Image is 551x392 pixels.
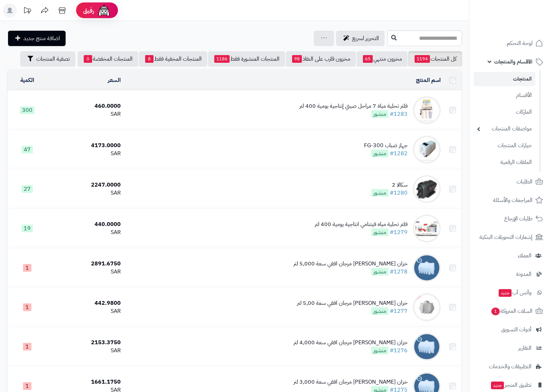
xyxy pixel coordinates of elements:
[23,382,31,390] span: 1
[208,51,285,67] a: المنتجات المنشورة فقط1186
[474,266,547,282] a: المدونة
[50,347,121,355] div: SAR
[22,146,33,153] span: 47
[390,189,408,197] a: #1280
[474,247,547,264] a: العملاء
[364,142,408,150] div: جهاز ضباب FG-300
[50,260,121,268] div: 2891.6750
[84,55,92,63] span: 0
[20,51,75,67] button: تصفية المنتجات
[474,35,547,52] a: لوحة التحكم
[507,38,533,48] span: لوحة التحكم
[408,51,462,67] a: كل المنتجات1194
[371,268,388,276] span: منشور
[23,264,31,272] span: 1
[474,88,535,103] a: الأقسام
[390,149,408,158] a: #1282
[390,346,408,355] a: #1276
[371,181,408,189] div: سكالا 2
[493,195,533,205] span: المراجعات والأسئلة
[390,307,408,315] a: #1277
[50,189,121,197] div: SAR
[371,228,388,236] span: منشور
[357,51,408,67] a: مخزون منتهي65
[23,303,31,311] span: 1
[293,378,408,386] div: خزان [PERSON_NAME] مرجان افقي سعة 3,000 لتر
[293,339,408,347] div: خزان [PERSON_NAME] مرجان افقي سعة 4,000 لتر
[50,378,121,386] div: 1661.1750
[413,254,441,282] img: خزان المهيدب مرجان افقي سعة 5,000 لتر
[50,150,121,158] div: SAR
[474,284,547,301] a: وآتس آبجديد
[50,307,121,315] div: SAR
[390,110,408,118] a: #1283
[18,3,36,19] a: تحديثات المنصة
[474,229,547,246] a: إشعارات التحويلات البنكية
[371,307,388,315] span: منشور
[50,102,121,110] div: 460.0000
[336,31,385,46] a: التحرير لسريع
[413,333,441,361] img: خزان المهيدب مرجان افقي سعة 4,000 لتر
[415,55,430,63] span: 1194
[20,76,34,84] a: الكمية
[474,173,547,190] a: الطلبات
[8,31,66,46] a: اضافة منتج جديد
[139,51,207,67] a: المنتجات المخفية فقط8
[416,76,441,84] a: اسم المنتج
[491,382,504,389] span: جديد
[286,51,356,67] a: مخزون قارب على النفاذ98
[293,260,408,268] div: خزان [PERSON_NAME] مرجان افقي سعة 5,000 لتر
[371,189,388,197] span: منشور
[371,347,388,354] span: منشور
[489,362,531,371] span: التطبيقات والخدمات
[499,289,512,297] span: جديد
[413,293,441,321] img: خزان المهيدب مرجان افقي سعة 5,00 لتر
[77,51,138,67] a: المنتجات المخفضة0
[498,288,531,297] span: وآتس آب
[474,358,547,375] a: التطبيقات والخدمات
[518,251,531,261] span: العملاء
[97,3,111,17] img: ai-face.png
[516,177,533,187] span: الطلبات
[23,343,31,350] span: 1
[474,105,535,120] a: الماركات
[491,306,533,316] span: السلات المتروكة
[363,55,373,63] span: 65
[352,34,379,43] span: التحرير لسريع
[292,55,302,63] span: 98
[479,232,533,242] span: إشعارات التحويلات البنكية
[474,303,547,319] a: السلات المتروكة1
[494,57,533,67] span: الأقسام والمنتجات
[36,55,70,63] span: تصفية المنتجات
[50,220,121,228] div: 440.0000
[214,55,230,63] span: 1186
[474,72,535,86] a: المنتجات
[50,299,121,307] div: 442.9800
[474,210,547,227] a: طلبات الإرجاع
[50,181,121,189] div: 2247.0000
[299,102,408,110] div: فلتر تحلية مياة 7 مراحل صيني إنتاجية يومية 400 لتر
[371,110,388,118] span: منشور
[50,268,121,276] div: SAR
[23,34,60,43] span: اضافة منتج جديد
[50,110,121,118] div: SAR
[108,76,121,84] a: السعر
[491,307,500,316] span: 1
[516,269,531,279] span: المدونة
[474,155,535,170] a: الملفات الرقمية
[371,150,388,157] span: منشور
[504,5,544,20] img: logo-2.png
[474,138,535,153] a: خيارات المنتجات
[297,299,408,307] div: خزان [PERSON_NAME] مرجان افقي سعة 5,00 لتر
[413,96,441,124] img: فلتر تحلية مياة 7 مراحل صيني إنتاجية يومية 400 لتر
[413,214,441,242] img: فلتر تحلية مياه فيتنامي انتاجية يومية 400 لتر
[390,228,408,236] a: #1279
[474,340,547,356] a: التقارير
[315,220,408,228] div: فلتر تحلية مياه فيتنامي انتاجية يومية 400 لتر
[20,106,35,114] span: 300
[50,339,121,347] div: 2153.3750
[504,214,533,224] span: طلبات الإرجاع
[22,185,33,193] span: 27
[83,6,94,15] span: رفيق
[22,225,33,232] span: 19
